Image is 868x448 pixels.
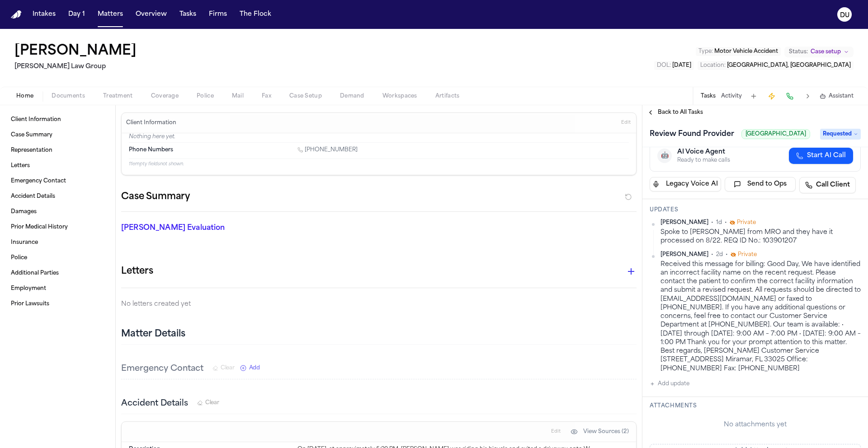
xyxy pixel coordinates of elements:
a: Police [7,251,108,265]
p: [PERSON_NAME] Evaluation [121,223,286,233]
span: Case Setup [289,93,322,100]
span: Police [197,93,214,100]
span: [GEOGRAPHIC_DATA], [GEOGRAPHIC_DATA] [727,63,851,68]
button: Clear Accident Details [197,399,219,406]
button: Tasks [701,93,716,100]
span: [PERSON_NAME] [660,219,708,226]
span: Private [738,251,757,258]
a: Home [11,10,22,19]
span: Phone Numbers [129,146,173,154]
a: Call 1 (754) 366-8736 [297,146,358,154]
span: Location : [700,63,726,68]
p: No letters created yet [121,299,637,310]
span: • [711,219,713,226]
span: Motor Vehicle Accident [714,49,778,54]
button: Edit DOL: 2025-04-14 [654,61,694,70]
span: 1d [716,219,722,226]
span: Clear [205,399,219,406]
a: Additional Parties [7,266,108,280]
span: Coverage [151,93,179,100]
button: Add update [650,378,689,389]
span: DOL : [657,63,671,68]
span: Fax [262,93,271,100]
span: Artifacts [435,93,460,100]
span: [DATE] [672,63,691,68]
span: [GEOGRAPHIC_DATA] [741,129,810,139]
button: Add New [240,364,260,372]
span: Back to All Tasks [658,109,703,116]
button: The Flock [236,6,275,23]
button: Add Task [747,90,760,103]
h3: Updates [650,206,861,214]
div: No attachments yet [650,420,861,429]
button: Intakes [29,6,59,23]
span: Demand [340,93,364,100]
span: • [725,219,727,226]
span: Workspaces [382,93,417,100]
p: 11 empty fields not shown. [129,161,629,168]
h1: Review Found Provider [646,127,738,141]
button: Edit matter name [14,43,137,60]
button: Firms [205,6,231,23]
a: Case Summary [7,128,108,142]
span: • [726,251,728,258]
p: Nothing here yet. [129,133,629,142]
a: Letters [7,159,108,173]
span: Home [16,93,33,100]
button: Day 1 [65,6,89,23]
span: Add [249,364,260,372]
span: Type : [698,49,713,54]
button: Tasks [176,6,200,23]
span: • [711,251,713,258]
h1: Letters [121,264,153,279]
div: AI Voice Agent [677,148,730,157]
a: Prior Lawsuits [7,297,108,311]
span: Edit [551,429,561,435]
a: Call Client [799,177,856,193]
button: Edit [548,425,563,439]
a: Damages [7,205,108,219]
span: Case setup [811,48,841,56]
button: Clear Emergency Contact [212,364,235,372]
button: Make a Call [783,90,796,103]
a: Representation [7,143,108,158]
span: Documents [52,93,85,100]
span: Private [737,219,756,226]
button: Edit Location: Hollywood, FL [698,61,854,70]
a: Client Information [7,112,108,127]
button: Legacy Voice AI [650,177,721,191]
h2: Matter Details [121,328,185,341]
button: Create Immediate Task [765,90,778,103]
button: Edit [618,116,633,130]
button: Send to Ops [725,177,796,191]
div: Spoke to [PERSON_NAME] from MRO and they have it processed on 8/22. REQ ID No.: 103901207 [660,228,861,246]
button: Back to All Tasks [642,109,708,116]
img: Finch Logo [11,10,22,19]
button: Assistant [820,93,854,100]
span: Start AI Call [807,151,846,160]
h1: [PERSON_NAME] [14,43,137,60]
h3: Attachments [650,402,861,410]
h2: [PERSON_NAME] Law Group [14,61,140,72]
div: Received this message for billing: Good Day, We have identified an incorrect facility name on the... [660,260,861,373]
a: Accident Details [7,189,108,204]
h2: Case Summary [121,190,190,204]
span: Treatment [103,93,133,100]
a: Employment [7,281,108,296]
span: 🤖 [661,151,669,160]
button: Edit Type: Motor Vehicle Accident [696,47,781,56]
a: Emergency Contact [7,174,108,188]
span: Requested [820,129,861,140]
button: Start AI Call [789,148,853,164]
button: View Sources (2) [566,425,633,439]
h3: Client Information [124,119,178,126]
div: Ready to make calls [677,157,730,164]
h3: Emergency Contact [121,363,203,375]
button: Change status from Case setup [784,47,854,57]
span: Status: [789,48,808,56]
